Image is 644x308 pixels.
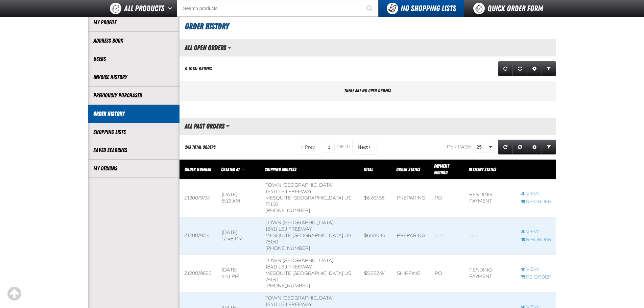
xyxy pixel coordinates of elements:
span: US [344,233,351,238]
span: US [344,270,351,276]
a: Total [363,167,373,172]
td: Z120079714 [180,217,217,255]
td: Pending payment [464,255,516,292]
a: Reset grid action [512,61,527,76]
a: My Designs [93,165,174,172]
a: Expand or Collapse Grid Filters [542,140,556,155]
span: 18411 LBJ Freeway [265,302,312,307]
td: $5,822.94 [359,255,392,292]
span: Per page: [447,144,473,150]
span: of 10 [337,144,350,150]
h2: All Open Orders [180,44,226,51]
span: US [344,195,351,201]
span: Shipping Address [265,167,296,172]
div: 0 Total Orders [185,66,212,72]
bdo: [PHONE_NUMBER] [265,245,310,251]
span: 25 [477,144,487,151]
span: [GEOGRAPHIC_DATA] [292,195,343,201]
span: 18411 LBJ Freeway [265,264,312,270]
a: Order Number [185,167,211,172]
a: Expand or Collapse Grid Filters [542,61,556,76]
td: $6,080.16 [359,217,392,255]
a: Re-Order Z120079737 order [521,199,551,205]
td: Z120079737 [180,179,217,217]
span: Created At [221,167,240,172]
bdo: 75150 [265,277,278,283]
h2: All Past Orders [180,122,224,130]
span: Town [GEOGRAPHIC_DATA] [265,182,333,188]
a: Created At [221,167,241,172]
th: Row actions [516,160,556,180]
button: Manage grid views. Current view is All Past Orders [225,120,230,132]
span: 18411 LBJ Freeway [265,189,312,194]
a: Users [93,55,174,63]
span: Town [GEOGRAPHIC_DATA] [265,258,333,263]
td: [DATE] 12:48 PM [217,217,261,255]
a: Order History [93,110,174,118]
span: Town [GEOGRAPHIC_DATA] [265,295,333,301]
td: [DATE] 8:12 AM [217,179,261,217]
span: 18411 LBJ Freeway [265,226,312,232]
bdo: [PHONE_NUMBER] [265,283,310,289]
td: Preparing [392,217,430,255]
div: Scroll to the top [7,286,22,301]
a: View Z120079686 order [521,266,551,273]
span: There are no open orders [344,88,391,93]
a: Refresh grid action [498,61,513,76]
a: My Profile [93,19,174,26]
a: Saved Searches [93,146,174,154]
td: Shipping [392,255,430,292]
td: [DATE] 4:41 PM [217,255,261,292]
a: Order Status [396,167,420,172]
td: Blank [430,217,464,255]
span: No Shopping Lists [401,4,456,13]
a: Expand or Collapse Grid Settings [527,61,542,76]
input: Current page number [323,142,335,152]
td: P.O. [430,255,464,292]
bdo: 75150 [265,202,278,207]
a: Re-Order Z120079714 order [521,237,551,243]
td: $6,207.38 [359,179,392,217]
td: Z120079686 [180,255,217,292]
td: Blank [464,217,516,255]
bdo: 75150 [265,239,278,245]
div: 243 Total Orders [185,144,216,150]
span: All Products [124,2,164,15]
a: Shopping Lists [93,128,174,136]
button: Next Page [352,140,377,155]
span: Payment Status [469,167,496,172]
a: Previously Purchased [93,92,174,99]
td: P.O. [430,179,464,217]
a: Invoice History [93,73,174,81]
a: Address Book [93,37,174,45]
button: Manage grid views. Current view is All Open Orders [227,42,232,53]
bdo: [PHONE_NUMBER] [265,208,310,213]
a: Refresh grid action [498,140,513,155]
span: [GEOGRAPHIC_DATA] [292,233,343,238]
span: MESQUITE [265,233,291,238]
span: Town [GEOGRAPHIC_DATA] [265,220,333,226]
a: View Z120079737 order [521,191,551,197]
span: Order History [185,22,229,31]
a: Expand or Collapse Grid Settings [527,140,542,155]
td: Preparing [392,179,430,217]
span: Next Page [358,144,368,150]
a: View Z120079714 order [521,229,551,235]
a: Reset grid action [512,140,527,155]
span: MESQUITE [265,195,291,201]
span: MESQUITE [265,270,291,276]
td: Pending payment [464,179,516,217]
span: [GEOGRAPHIC_DATA] [292,270,343,276]
a: Re-Order Z120079686 order [521,274,551,281]
span: Payment Method [434,163,449,175]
